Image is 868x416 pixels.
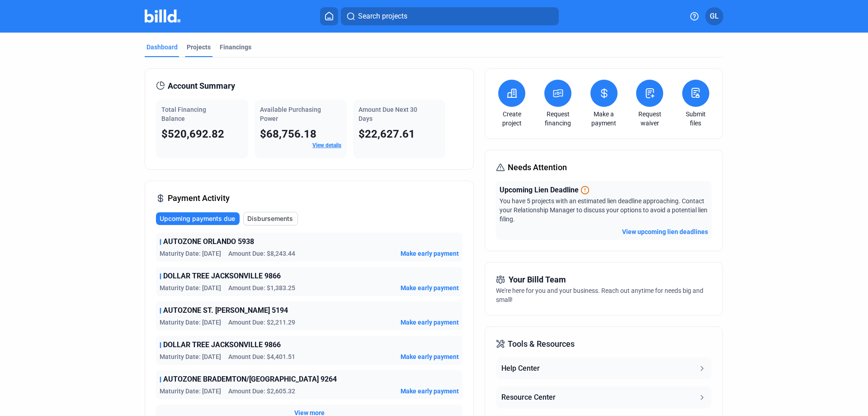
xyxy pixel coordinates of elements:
div: Resource Center [501,392,556,403]
span: $22,627.61 [359,128,415,140]
span: Maturity Date: [DATE] [160,387,221,396]
a: Request waiver [634,110,665,128]
span: GL [710,11,719,22]
span: Amount Due: $8,243.44 [228,249,295,258]
a: Submit files [680,110,712,128]
span: Maturity Date: [DATE] [160,249,221,258]
span: $68,756.18 [260,128,316,140]
img: Billd Company Logo [145,10,180,23]
span: Payment Activity [168,192,230,205]
span: AUTOZONE ST. [PERSON_NAME] 5194 [163,305,288,316]
button: Make early payment [401,283,459,292]
span: We're here for you and your business. Reach out anytime for needs big and small! [496,287,703,303]
button: Help Center [496,358,711,379]
span: Maturity Date: [DATE] [160,318,221,327]
button: Upcoming payments due [156,212,240,225]
button: Make early payment [401,249,459,258]
div: Dashboard [146,43,178,52]
span: Maturity Date: [DATE] [160,352,221,361]
span: $520,692.82 [161,128,224,140]
span: Upcoming Lien Deadline [500,185,579,196]
span: Tools & Resources [508,338,575,350]
button: Resource Center [496,387,711,408]
span: Amount Due: $2,211.29 [228,318,295,327]
span: DOLLAR TREE JACKSONVILLE 9866 [163,271,281,282]
span: Disbursements [247,214,293,223]
span: AUTOZONE BRADEMTON/[GEOGRAPHIC_DATA] 9264 [163,374,337,385]
span: Upcoming payments due [160,214,235,223]
span: Your Billd Team [509,273,566,286]
a: Create project [496,110,528,128]
span: Available Purchasing Power [260,106,321,122]
span: Search projects [358,11,407,22]
span: AUTOZONE ORLANDO 5938 [163,236,254,247]
span: Amount Due Next 30 Days [359,106,417,122]
button: Make early payment [401,318,459,327]
span: Needs Attention [508,161,567,174]
div: Help Center [501,363,540,374]
button: View upcoming lien deadlines [622,227,708,236]
span: Amount Due: $4,401.51 [228,352,295,361]
button: GL [705,7,723,25]
a: View details [312,142,341,148]
button: Make early payment [401,352,459,361]
span: Maturity Date: [DATE] [160,283,221,292]
span: You have 5 projects with an estimated lien deadline approaching. Contact your Relationship Manage... [500,197,708,223]
div: Financings [220,43,251,52]
span: Amount Due: $2,605.32 [228,387,295,396]
span: DOLLAR TREE JACKSONVILLE 9866 [163,339,281,350]
button: Make early payment [401,387,459,396]
a: Make a payment [588,110,620,128]
button: Disbursements [243,212,298,225]
span: Account Summary [168,80,235,92]
div: Projects [187,43,211,52]
span: Amount Due: $1,383.25 [228,283,295,292]
button: Search projects [341,7,559,25]
a: Request financing [542,110,574,128]
span: Total Financing Balance [161,106,206,122]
